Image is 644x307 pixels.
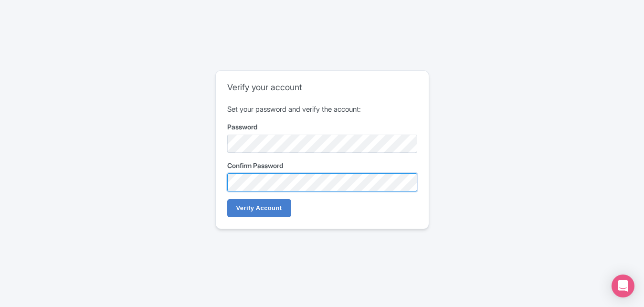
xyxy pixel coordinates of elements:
label: Password [227,122,417,132]
p: Set your password and verify the account: [227,104,417,115]
label: Confirm Password [227,160,417,170]
input: Verify Account [227,199,291,217]
h2: Verify your account [227,82,417,93]
div: Open Intercom Messenger [612,275,634,297]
